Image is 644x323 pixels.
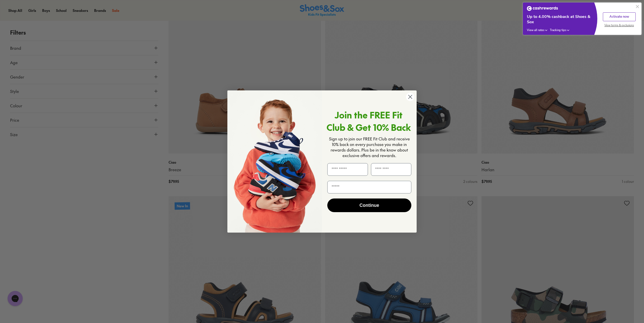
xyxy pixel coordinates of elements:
button: Continue [327,198,411,212]
img: Cashrewards white logo [527,6,558,11]
input: Last Name [371,163,412,176]
span: View all rates [527,28,544,32]
input: First Name [327,163,368,176]
button: Open gorgias live chat [3,2,18,17]
span: Join the FREE Fit Club & Get 10% Back [327,109,411,133]
button: Activate now [603,12,636,21]
div: Up to 4.00% cashback at Shoes & Sox [527,14,593,25]
img: 4cfae6ee-cc04-4748-8098-38ce7ef14282.png [227,90,322,233]
span: View terms & exclusions [604,23,634,27]
button: Close dialog [406,92,415,101]
span: Tracking tips [550,28,566,32]
input: Email [327,181,411,193]
span: Sign up to join our FREE Fit Club and receive 10% back on every purchase you make in rewards doll... [329,136,410,158]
